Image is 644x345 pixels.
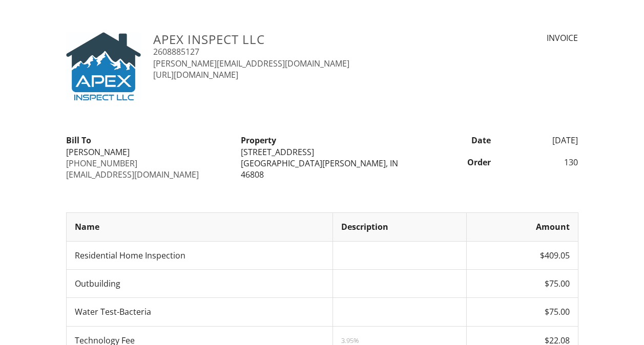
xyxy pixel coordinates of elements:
[153,69,238,80] a: [URL][DOMAIN_NAME]
[459,32,578,44] div: INVOICE
[66,213,333,241] th: Name
[409,157,497,168] div: Order
[467,270,578,298] td: $75.00
[497,157,585,168] div: 130
[333,213,466,241] th: Description
[66,241,333,269] td: Residential Home Inspection
[467,241,578,269] td: $409.05
[66,32,141,100] img: Apex_Inspect_Logo_HIGH_RES.jpg
[153,32,447,46] h3: Apex Inspect LLC
[66,158,137,169] a: [PHONE_NUMBER]
[153,58,349,69] a: [PERSON_NAME][EMAIL_ADDRESS][DOMAIN_NAME]
[467,213,578,241] th: Amount
[66,169,199,180] a: [EMAIL_ADDRESS][DOMAIN_NAME]
[66,270,333,298] td: Outbuilding
[241,135,276,146] strong: Property
[409,135,497,146] div: Date
[66,135,91,146] strong: Bill To
[241,158,403,181] div: [GEOGRAPHIC_DATA][PERSON_NAME], IN 46808
[467,298,578,326] td: $75.00
[497,135,585,146] div: [DATE]
[341,336,458,344] div: 3.95%
[241,146,403,158] div: [STREET_ADDRESS]
[153,46,199,57] a: 2608885127
[66,298,333,326] td: Water Test-Bacteria
[66,146,228,158] div: [PERSON_NAME]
